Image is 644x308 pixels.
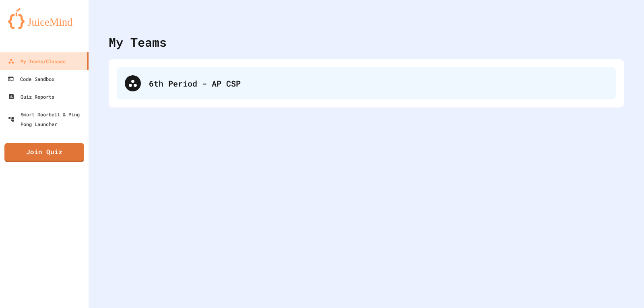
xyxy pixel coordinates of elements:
[8,74,55,84] div: Code Sandbox
[8,56,66,66] div: My Teams/Classes
[4,143,84,162] a: Join Quiz
[117,67,616,99] div: 6th Period - AP CSP
[8,110,85,129] div: Smart Doorbell & Ping Pong Launcher
[109,33,167,51] div: My Teams
[149,77,608,89] div: 6th Period - AP CSP
[8,92,54,101] div: Quiz Reports
[8,8,80,29] img: logo-orange.svg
